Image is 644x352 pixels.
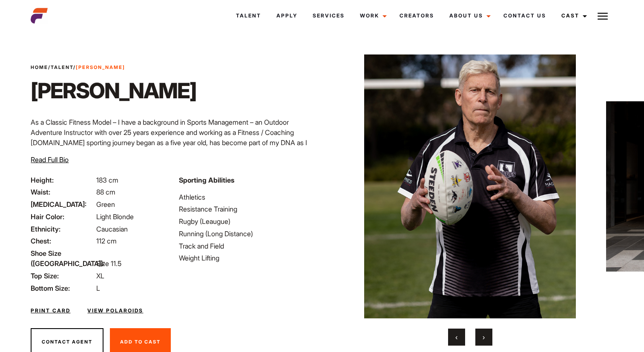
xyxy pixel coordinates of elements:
span: 88 cm [96,188,115,196]
a: Talent [51,64,73,70]
span: XL [96,272,104,280]
span: L [96,284,100,292]
h1: [PERSON_NAME] [31,78,196,103]
strong: [PERSON_NAME] [76,64,125,70]
span: 183 cm [96,176,118,184]
span: Size 11.5 [96,259,121,268]
a: Services [305,4,352,27]
button: Read Full Bio [31,155,69,165]
span: Caucasian [96,225,128,233]
a: Creators [392,4,442,27]
li: Weight Lifting [179,253,317,263]
span: Add To Cast [120,339,161,345]
li: Athletics [179,192,317,202]
a: Contact Us [496,4,554,27]
span: / / [31,64,125,71]
span: Chest: [31,236,95,246]
span: Read Full Bio [31,155,69,164]
img: cropped-aefm-brand-fav-22-square.png [31,7,48,24]
a: Cast [554,4,592,27]
a: Home [31,64,48,70]
p: As a Classic Fitness Model – I have a background in Sports Management – an Outdoor Adventure Inst... [31,117,317,168]
span: Light Blonde [96,212,134,221]
span: Top Size: [31,271,95,281]
span: Next [483,333,485,341]
span: Shoe Size ([GEOGRAPHIC_DATA]): [31,248,95,269]
a: View Polaroids [87,307,143,315]
a: About Us [442,4,496,27]
span: 112 cm [96,237,117,245]
span: Height: [31,175,95,185]
li: Track and Field [179,241,317,251]
span: Hair Color: [31,212,95,222]
strong: Sporting Abilities [179,176,234,184]
span: Waist: [31,187,95,197]
li: Resistance Training [179,204,317,214]
li: Rugby (Leaugue) [179,216,317,226]
a: Print Card [31,307,70,315]
img: Burger icon [598,11,608,21]
span: Bottom Size: [31,283,95,293]
span: Green [96,200,115,209]
span: Ethnicity: [31,224,95,234]
span: [MEDICAL_DATA]: [31,199,95,209]
li: Running (Long Distance) [179,229,317,239]
a: Talent [228,4,269,27]
a: Apply [269,4,305,27]
a: Work [352,4,392,27]
span: Previous [455,333,457,341]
